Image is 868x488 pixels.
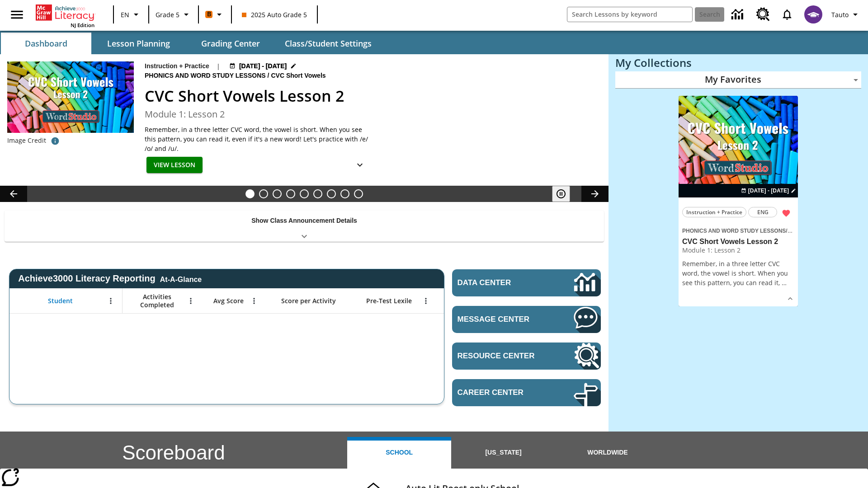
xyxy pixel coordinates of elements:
[286,189,295,198] button: Slide 4 What's the Big Idea?
[581,186,609,202] button: Lesson carousel, Next
[452,269,601,296] a: Data Center
[245,189,255,198] button: Slide 1 CVC Short Vowels Lesson 2
[458,278,543,287] span: Data Center
[419,294,433,308] button: Open Menu
[552,186,570,202] button: Pause
[156,10,179,19] span: Grade 5
[268,72,269,79] span: /
[145,125,371,153] p: Remember, in a three letter CVC word, the vowel is short. When you see this pattern, you can read...
[786,226,792,235] span: /
[93,33,184,54] button: Lesson Planning
[451,437,555,469] button: [US_STATE]
[71,22,94,28] span: NJ Edition
[679,96,798,307] div: lesson details
[831,10,849,19] span: Tauto
[682,228,786,234] span: Phonics and Word Study Lessons
[1,33,91,54] button: Dashboard
[160,274,202,284] div: At-A-Glance
[202,6,228,23] button: Boost Class color is orange. Change class color
[271,71,327,81] span: CVC Short Vowels
[251,216,357,225] p: Show Class Announcement Details
[5,211,604,242] div: Show Class Announcement Details
[452,343,601,370] a: Resource Center, Will open in new tab
[452,306,601,333] a: Message Center
[18,273,202,284] span: Achieve3000 Literacy Reporting
[458,352,547,361] span: Resource Center
[117,6,146,23] button: Language: EN, Select a language
[327,189,336,198] button: Slide 7 Career Lesson
[278,33,379,54] button: Class/Student Settings
[686,207,742,217] span: Instruction + Practice
[757,207,769,217] span: ENG
[615,71,861,89] div: My Favorites
[273,189,282,198] button: Slide 3 Cars of the Future?
[682,207,746,217] button: Instruction + Practice
[828,6,864,23] button: Profile/Settings
[354,189,363,198] button: Slide 9 Sleepless in the Animal Kingdom
[452,379,601,406] a: Career Center
[556,437,660,469] button: Worldwide
[127,293,187,309] span: Activities Completed
[458,388,547,397] span: Career Center
[207,9,211,20] span: B
[347,437,451,469] button: School
[227,61,299,71] button: Aug 23 - Aug 23 Choose Dates
[185,33,276,54] button: Grading Center
[783,292,797,305] button: Show Details
[751,2,775,27] a: Resource Center, Will open in new tab
[239,61,287,71] span: [DATE] - [DATE]
[46,133,64,149] button: Image credit: TOXIC CAT/Shutterstock
[300,189,309,198] button: Slide 5 One Idea, Lots of Hard Work
[682,237,794,247] h3: CVC Short Vowels Lesson 2
[788,228,835,234] span: CVC Short Vowels
[104,294,118,308] button: Open Menu
[458,315,547,324] span: Message Center
[313,189,322,198] button: Slide 6 Pre-release lesson
[366,297,412,305] span: Pre-Test Lexile
[775,3,799,26] a: Notifications
[36,3,94,28] div: Home
[7,61,134,133] img: CVC Short Vowels Lesson 2.
[48,297,73,305] span: Student
[739,187,798,195] button: Aug 23 - Aug 23 Choose Dates
[36,4,94,22] a: Home
[145,61,209,71] p: Instruction + Practice
[567,7,692,22] input: search field
[682,225,794,235] span: Topic: Phonics and Word Study Lessons/CVC Short Vowels
[778,205,794,221] button: Remove from Favorites
[259,189,268,198] button: Slide 2 Taking Movies to the X-Dimension
[145,108,598,121] h3: Module 1: Lesson 2
[351,157,369,174] button: Show Details
[552,186,579,202] div: Pause
[4,1,30,28] button: Open side menu
[213,297,244,305] span: Avg Score
[247,294,261,308] button: Open Menu
[804,5,822,23] img: avatar image
[7,136,46,145] p: Image Credit
[121,10,129,19] span: EN
[217,61,220,71] span: |
[152,6,195,23] button: Grade: Grade 5, Select a grade
[615,56,861,69] h3: My Collections
[146,157,203,174] button: View Lesson
[726,2,751,27] a: Data Center
[748,207,777,217] button: ENG
[184,294,198,308] button: Open Menu
[145,84,598,108] h2: CVC Short Vowels Lesson 2
[145,71,268,81] span: Phonics and Word Study Lessons
[340,189,349,198] button: Slide 8 Making a Difference for the Planet
[782,278,787,287] span: …
[748,187,789,195] span: [DATE] - [DATE]
[682,259,794,287] p: Remember, in a three letter CVC word, the vowel is short. When you see this pattern, you can read...
[799,3,828,26] button: Select a new avatar
[281,297,336,305] span: Score per Activity
[242,10,307,19] span: 2025 Auto Grade 5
